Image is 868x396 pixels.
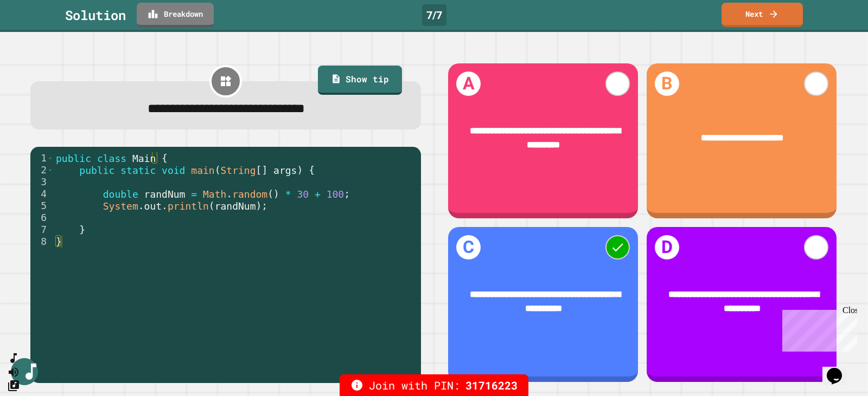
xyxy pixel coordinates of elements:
a: Next [722,3,803,27]
div: 6 [30,212,54,224]
button: SpeedDial basic example [7,352,20,365]
div: 5 [30,200,54,212]
div: 1 [30,152,54,164]
button: Change Music [7,379,20,392]
div: 8 [30,236,54,248]
div: 7 [30,224,54,236]
h1: B [655,72,679,96]
h1: C [456,235,481,259]
iframe: chat widget [778,306,857,352]
div: Join with PIN: [340,374,528,396]
span: 31716223 [465,377,518,393]
span: Toggle code folding, rows 2 through 7 [47,164,53,176]
div: Solution [65,5,126,25]
span: Toggle code folding, rows 1 through 8 [47,152,53,164]
a: Show tip [318,66,402,95]
a: Breakdown [137,3,214,27]
div: Chat with us now!Close [4,4,75,69]
div: 3 [30,176,54,188]
h1: D [655,235,679,259]
div: 4 [30,188,54,200]
iframe: chat widget [822,353,857,385]
div: 7 / 7 [422,4,446,26]
button: Mute music [7,365,20,379]
div: 2 [30,164,54,176]
h1: A [456,72,481,96]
